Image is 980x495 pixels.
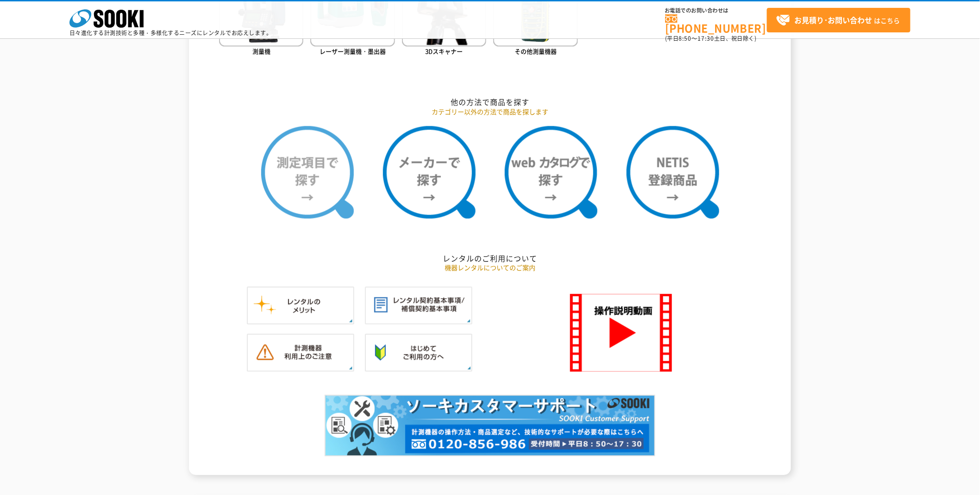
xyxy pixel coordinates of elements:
img: 計測機器ご利用上のご注意 [247,334,354,372]
a: 計測機器ご利用上のご注意 [247,362,354,371]
a: お見積り･お問い合わせはこちら [767,8,911,32]
span: 17:30 [697,34,714,43]
strong: お見積り･お問い合わせ [795,14,873,25]
img: メーカーで探す [383,126,476,219]
p: カテゴリー以外の方法で商品を探します [219,107,761,117]
img: レンタルのメリット [247,287,354,325]
p: 機器レンタルについてのご案内 [219,263,761,273]
span: 測量機 [252,47,270,56]
span: レーザー測量機・墨出器 [320,47,386,56]
h2: 他の方法で商品を探す [219,98,761,107]
img: カスタマーサポート [325,395,655,457]
span: その他測量機器 [515,47,557,56]
p: 日々進化する計測技術と多種・多様化するニーズにレンタルでお応えします。 [69,30,272,36]
img: レンタル契約基本事項／補償契約基本事項 [365,287,472,325]
img: NETIS登録商品 [627,126,719,219]
img: はじめてご利用の方へ [365,334,472,372]
img: 測定項目で探す [261,126,354,219]
span: (平日 ～ 土日、祝日除く) [665,34,757,43]
a: レンタルのメリット [247,315,354,324]
span: はこちら [776,13,900,27]
a: レンタル契約基本事項／補償契約基本事項 [365,315,472,324]
img: webカタログで探す [505,126,597,219]
img: SOOKI 操作説明動画 [570,294,672,372]
a: はじめてご利用の方へ [365,362,472,371]
a: [PHONE_NUMBER] [665,14,767,33]
span: 8:50 [679,34,692,43]
span: お電話でのお問い合わせは [665,8,767,13]
span: 3Dスキャナー [426,47,463,56]
h2: レンタルのご利用について [219,254,761,264]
